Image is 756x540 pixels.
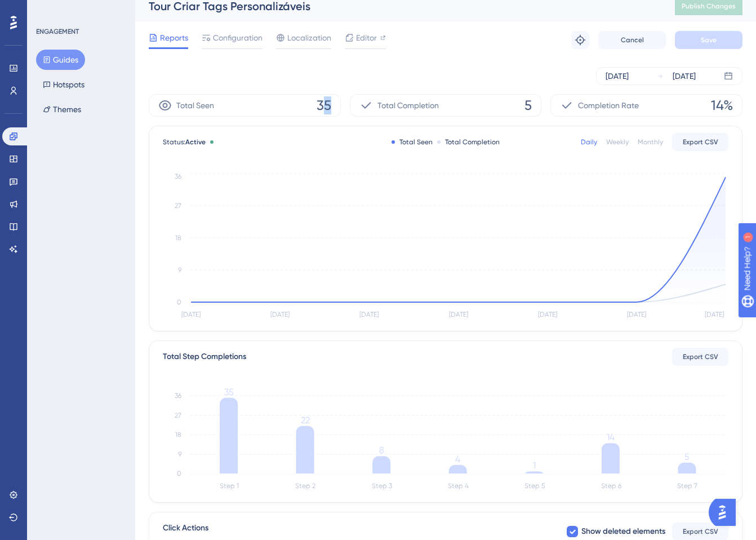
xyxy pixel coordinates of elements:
[295,482,315,490] tspan: Step 2
[379,445,384,455] tspan: 8
[36,99,88,119] button: Themes
[220,482,239,490] tspan: Step 1
[524,482,545,490] tspan: Step 5
[711,96,733,114] span: 14%
[581,138,597,147] div: Daily
[701,36,717,45] span: Save
[359,311,379,318] tspan: [DATE]
[683,527,718,536] span: Export CSV
[621,36,644,45] span: Cancel
[175,411,181,419] tspan: 27
[437,138,500,147] div: Total Completion
[682,2,736,11] span: Publish Changes
[270,311,290,318] tspan: [DATE]
[578,99,639,112] span: Completion Rate
[175,431,181,439] tspan: 18
[181,311,201,318] tspan: [DATE]
[524,96,532,114] span: 5
[638,138,663,147] div: Monthly
[36,50,85,70] button: Guides
[301,415,310,426] tspan: 22
[175,392,181,400] tspan: 36
[705,311,724,318] tspan: [DATE]
[224,387,234,397] tspan: 35
[26,3,70,16] span: Need Help?
[672,133,728,151] button: Export CSV
[672,348,728,366] button: Export CSV
[673,69,696,83] div: [DATE]
[176,99,214,112] span: Total Seen
[581,525,665,538] span: Show deleted elements
[177,298,181,306] tspan: 0
[36,74,91,95] button: Hotspots
[175,172,181,180] tspan: 36
[675,31,742,49] button: Save
[78,6,82,15] div: 1
[533,460,536,471] tspan: 1
[377,99,439,112] span: Total Completion
[607,432,615,442] tspan: 14
[163,350,246,364] div: Total Step Completions
[683,352,718,361] span: Export CSV
[317,96,331,114] span: 35
[392,138,433,147] div: Total Seen
[606,69,629,83] div: [DATE]
[448,482,469,490] tspan: Step 4
[175,234,181,242] tspan: 18
[178,450,181,458] tspan: 9
[372,482,392,490] tspan: Step 3
[709,495,742,529] iframe: UserGuiding AI Assistant Launcher
[36,27,79,36] div: ENGAGEMENT
[287,31,331,45] span: Localization
[683,138,718,147] span: Export CSV
[185,138,206,146] span: Active
[677,482,697,490] tspan: Step 7
[455,454,460,464] tspan: 4
[627,311,646,318] tspan: [DATE]
[601,482,621,490] tspan: Step 6
[598,31,666,49] button: Cancel
[449,311,468,318] tspan: [DATE]
[538,311,557,318] tspan: [DATE]
[178,266,181,274] tspan: 9
[175,202,181,210] tspan: 27
[160,31,188,45] span: Reports
[684,452,690,462] tspan: 5
[163,138,206,147] span: Status:
[213,31,263,45] span: Configuration
[356,31,377,45] span: Editor
[177,470,181,477] tspan: 0
[606,138,629,147] div: Weekly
